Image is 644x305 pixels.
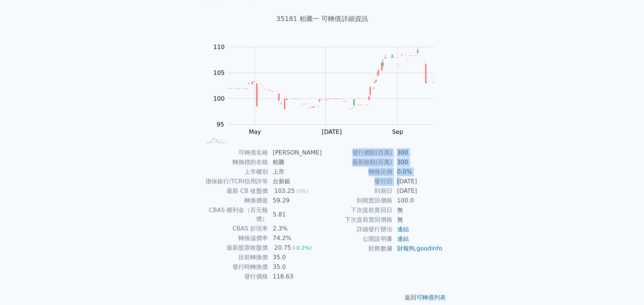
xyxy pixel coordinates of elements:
[273,243,293,252] div: 20.75
[201,224,268,233] td: CBAS 折現率
[392,205,443,215] td: 無
[268,224,322,233] td: 2.3%
[268,196,322,205] td: 59.29
[392,215,443,225] td: 無
[268,272,322,281] td: 118.63
[192,14,452,24] h1: 35181 柏騰一 可轉債詳細資訊
[201,205,268,224] td: CBAS 權利金（百元報價）
[322,177,392,186] td: 發行日
[217,121,224,128] tspan: 95
[392,177,443,186] td: [DATE]
[392,196,443,205] td: 100.0
[268,253,322,262] td: 35.0
[392,128,403,135] tspan: Sep
[268,148,322,157] td: [PERSON_NAME]
[268,262,322,272] td: 35.0
[322,234,392,244] td: 公開說明書
[392,244,443,253] td: ,
[201,196,268,205] td: 轉換價值
[201,262,268,272] td: 發行時轉換價
[397,245,414,252] a: 財報狗
[201,157,268,167] td: 轉換標的名稱
[201,167,268,177] td: 上市櫃別
[322,196,392,205] td: 到期賣回價格
[322,186,392,196] td: 到期日
[322,167,392,177] td: 轉換比例
[392,157,443,167] td: 300
[416,245,442,252] a: goodinfo
[322,128,342,135] tspan: [DATE]
[607,270,644,305] iframe: Chat Widget
[607,270,644,305] div: 聊天小工具
[268,233,322,243] td: 74.2%
[268,157,322,167] td: 柏騰
[213,44,225,51] tspan: 110
[392,186,443,196] td: [DATE]
[296,188,308,194] span: (0%)
[273,187,296,195] div: 103.25
[209,44,445,135] g: Chart
[201,243,268,253] td: 最新股票收盤價
[322,244,392,253] td: 財務數據
[322,225,392,234] td: 詳細發行辦法
[392,148,443,157] td: 300
[201,272,268,281] td: 發行價格
[322,157,392,167] td: 最新餘額(百萬)
[249,128,261,135] tspan: May
[213,95,225,102] tspan: 100
[201,148,268,157] td: 可轉債名稱
[322,215,392,225] td: 下次提前賣回價格
[201,177,268,186] td: 擔保銀行/TCRI信用評等
[416,294,446,301] a: 可轉債列表
[192,293,452,302] p: 返回
[397,226,409,233] a: 連結
[201,186,268,196] td: 最新 CB 收盤價
[322,148,392,157] td: 發行總額(百萬)
[201,233,268,243] td: 轉換溢價率
[397,235,409,242] a: 連結
[268,205,322,224] td: 5.81
[213,69,225,76] tspan: 105
[392,167,443,177] td: 0.0%
[322,205,392,215] td: 下次提前賣回日
[293,245,312,251] span: (-0.2%)
[268,177,322,186] td: 台新銀
[201,253,268,262] td: 目前轉換價
[268,167,322,177] td: 上市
